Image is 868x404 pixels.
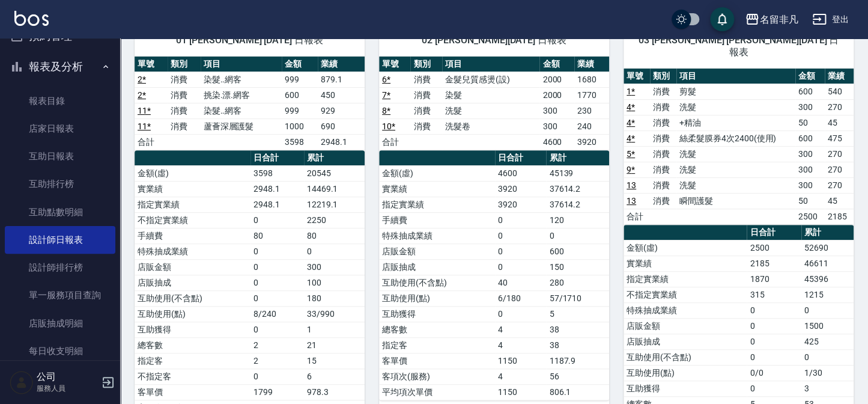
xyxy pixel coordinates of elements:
td: 20545 [304,165,365,181]
td: 0/0 [747,365,801,381]
td: 56 [546,369,609,384]
td: 實業績 [135,181,250,197]
a: 互助日報表 [5,142,115,170]
td: 50 [795,193,824,209]
span: 01 [PERSON_NAME] [DATE] 日報表 [149,34,350,46]
td: 2 [250,337,303,353]
td: 690 [318,118,365,134]
td: 2500 [747,240,801,256]
td: 消費 [410,72,442,87]
a: 每日收支明細 [5,337,115,365]
td: 270 [825,99,854,115]
h5: 公司 [37,371,98,383]
td: 染髮..網客 [201,103,282,118]
td: 2948.1 [250,197,303,212]
td: 0 [250,369,303,384]
td: 0 [801,302,854,318]
td: 金髮兒質感燙(設) [442,72,540,87]
td: 180 [304,290,365,306]
td: 2250 [304,212,365,228]
td: 45396 [801,271,854,287]
td: 2500 [795,209,824,224]
td: 1000 [282,118,318,134]
td: 消費 [650,130,676,146]
td: 消費 [650,146,676,162]
td: 染髮 [442,87,540,103]
td: 0 [250,243,303,259]
td: 540 [825,84,854,99]
td: 消費 [650,99,676,115]
td: 1150 [495,384,546,400]
td: 4 [495,369,546,384]
td: 蘆薈深層護髮 [201,118,282,134]
td: 1150 [495,353,546,369]
td: 1680 [574,72,609,87]
td: 1870 [747,271,801,287]
td: 實業績 [624,256,747,271]
td: 消費 [650,177,676,193]
td: 600 [282,87,318,103]
td: 0 [747,349,801,365]
td: 瞬間護髮 [676,193,795,209]
td: 45 [825,193,854,209]
td: +精油 [676,115,795,130]
td: 1799 [250,384,303,400]
td: 600 [795,130,824,146]
td: 不指定客 [135,369,250,384]
a: 單一服務項目查詢 [5,281,115,309]
td: 3 [801,381,854,396]
td: 金額(虛) [379,165,495,181]
a: 設計師日報表 [5,226,115,254]
th: 金額 [282,57,318,72]
td: 37614.2 [546,181,609,197]
a: 13 [627,180,636,190]
td: 38 [546,322,609,337]
th: 項目 [201,57,282,72]
td: 2000 [539,72,574,87]
td: 50 [795,115,824,130]
table: a dense table [379,57,609,150]
td: 0 [495,212,546,228]
td: 洗髮 [676,177,795,193]
td: 46611 [801,256,854,271]
td: 消費 [168,103,201,118]
td: 240 [574,118,609,134]
p: 服務人員 [37,383,98,394]
a: 店販抽成明細 [5,310,115,337]
td: 978.3 [304,384,365,400]
td: 染髮..網客 [201,72,282,87]
td: 150 [546,259,609,275]
td: 客單價 [135,384,250,400]
td: 1187.9 [546,353,609,369]
td: 0 [250,290,303,306]
td: 手續費 [379,212,495,228]
td: 合計 [379,134,410,150]
td: 0 [546,228,609,243]
td: 0 [801,349,854,365]
th: 日合計 [495,150,546,166]
th: 累計 [546,150,609,166]
td: 3920 [495,197,546,212]
th: 單號 [135,57,168,72]
td: 0 [747,302,801,318]
th: 類別 [168,57,201,72]
td: 絲柔髮膜券4次2400(使用) [676,130,795,146]
td: 425 [801,334,854,349]
td: 0 [747,334,801,349]
td: 21 [304,337,365,353]
button: 名留非凡 [740,7,803,32]
td: 剪髮 [676,84,795,99]
td: 2185 [747,256,801,271]
div: 名留非凡 [759,12,798,27]
td: 300 [539,118,574,134]
th: 類別 [410,57,442,72]
td: 總客數 [135,337,250,353]
td: 4 [495,337,546,353]
td: 消費 [168,87,201,103]
th: 項目 [442,57,540,72]
td: 37614.2 [546,197,609,212]
td: 0 [495,228,546,243]
td: 929 [318,103,365,118]
th: 項目 [676,69,795,84]
td: 806.1 [546,384,609,400]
